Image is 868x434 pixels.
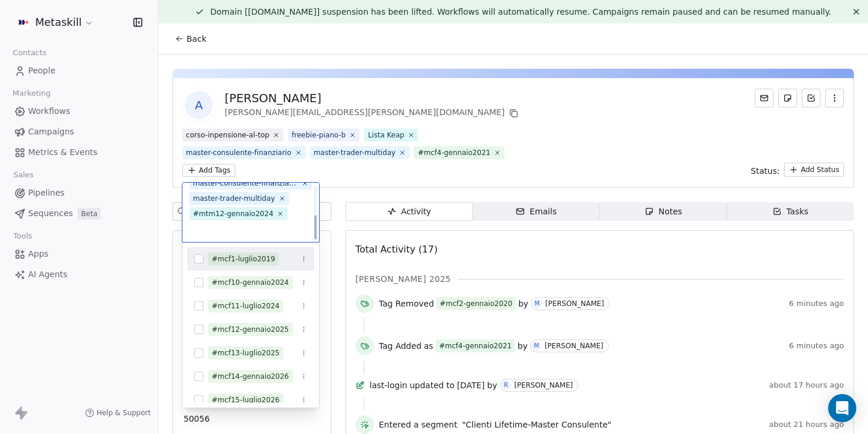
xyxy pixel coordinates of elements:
[193,208,273,219] div: #mtm12-gennaio2024
[193,178,298,189] div: master-consulente-finanziario
[212,324,289,335] div: #mcf12-gennaio2025
[212,301,280,311] div: #mcf11-luglio2024
[212,348,280,358] div: #mcf13-luglio2025
[193,193,275,204] div: master-trader-multiday
[212,277,289,288] div: #mcf10-gennaio2024
[212,371,289,382] div: #mcf14-gennaio2026
[212,254,275,264] div: #mcf1-luglio2019
[212,395,280,405] div: #mcf15-luglio2026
